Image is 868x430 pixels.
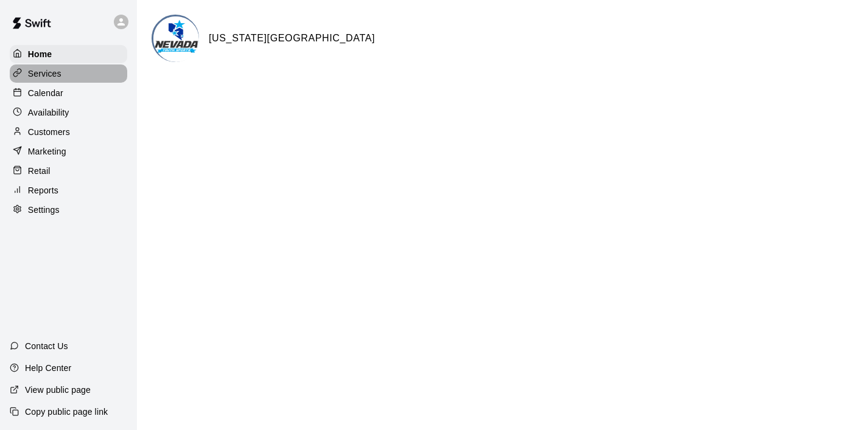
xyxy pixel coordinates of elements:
[10,142,127,161] a: Marketing
[28,184,58,196] p: Reports
[28,87,63,99] p: Calendar
[10,103,127,122] a: Availability
[10,64,127,83] a: Services
[28,204,60,216] p: Settings
[25,384,91,396] p: View public page
[10,162,127,180] a: Retail
[25,340,68,352] p: Contact Us
[28,165,51,177] p: Retail
[28,145,66,158] p: Marketing
[28,126,70,138] p: Customers
[153,16,199,62] img: Nevada Youth Sports Center logo
[209,30,375,46] h6: [US_STATE][GEOGRAPHIC_DATA]
[10,45,127,63] a: Home
[25,406,108,418] p: Copy public page link
[28,48,52,60] p: Home
[10,181,127,199] a: Reports
[28,106,69,119] p: Availability
[10,84,127,102] a: Calendar
[28,68,61,80] p: Services
[25,362,71,374] p: Help Center
[10,123,127,141] a: Customers
[10,201,127,219] a: Settings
